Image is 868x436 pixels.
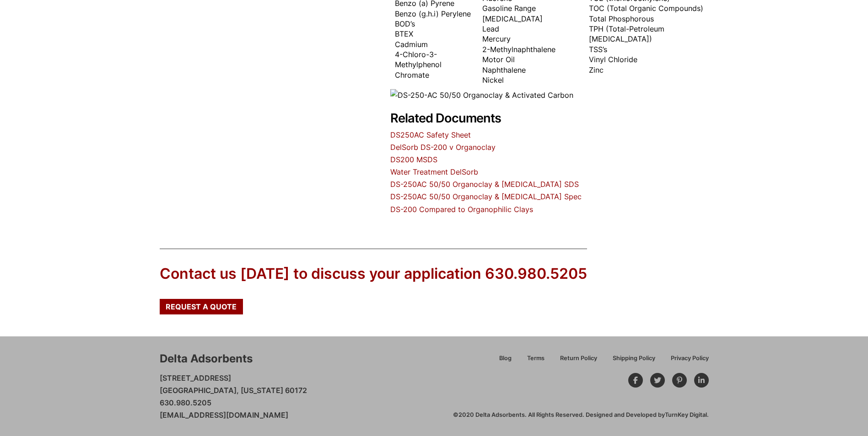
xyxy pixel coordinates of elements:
[390,89,573,101] img: DS-250-AC 50/50 Organoclay & Activated Carbon
[453,411,709,419] div: ©2020 Delta Adsorbents. All Rights Reserved. Designed and Developed by .
[160,264,587,284] div: Contact us [DATE] to discuss your application 630.980.5205
[552,353,605,369] a: Return Policy
[491,353,519,369] a: Blog
[390,130,471,139] a: DS250AC Safety Sheet
[160,299,243,314] a: Request a Quote
[390,143,496,152] a: DelSorb DS-200 v Organoclay
[160,372,307,422] p: [STREET_ADDRESS] [GEOGRAPHIC_DATA], [US_STATE] 60172 630.980.5205
[390,192,582,201] a: DS-250AC 50/50 Organoclay & [MEDICAL_DATA] Spec
[390,155,437,164] a: DS200 MSDS
[663,353,709,369] a: Privacy Policy
[390,180,579,189] a: DS-250AC 50/50 Organoclay & [MEDICAL_DATA] SDS
[390,167,478,176] a: Water Treatment DelSorb
[499,356,512,362] span: Blog
[560,356,597,362] span: Return Policy
[665,411,707,418] a: TurnKey Digital
[160,410,288,420] a: [EMAIL_ADDRESS][DOMAIN_NAME]
[166,303,237,310] span: Request a Quote
[605,353,663,369] a: Shipping Policy
[671,356,709,362] span: Privacy Policy
[160,351,253,367] div: Delta Adsorbents
[613,356,655,362] span: Shipping Policy
[527,356,545,362] span: Terms
[390,205,533,214] a: DS-200 Compared to Organophilic Clays
[519,353,552,369] a: Terms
